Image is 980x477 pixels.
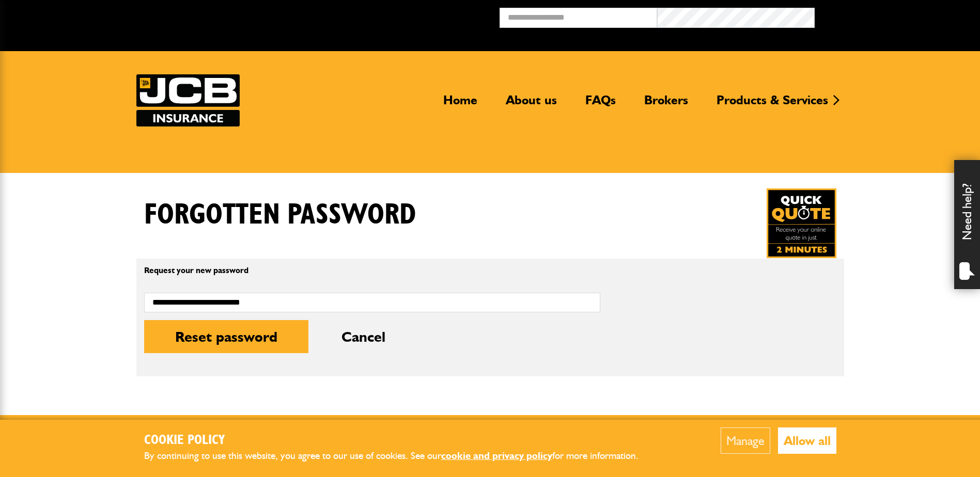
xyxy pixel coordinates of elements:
[709,92,836,116] a: Products & Services
[441,450,552,462] a: cookie and privacy policy
[498,92,565,116] a: About us
[136,74,240,126] img: JCB Insurance Services logo
[435,92,485,116] a: Home
[144,266,600,275] p: Request your new password
[578,92,624,116] a: FAQs
[144,448,656,464] p: By continuing to use this website, you agree to our use of cookies. See our for more information.
[767,188,836,258] a: Get your insurance quote in just 2-minutes
[954,160,980,289] div: Need help?
[144,198,416,232] h1: Forgotten password
[144,320,308,353] button: Reset password
[778,427,836,454] button: Allow all
[310,320,416,353] button: Cancel
[136,74,240,126] a: JCB Insurance Services
[767,188,836,258] img: Quick Quote
[144,433,656,449] h2: Cookie Policy
[636,92,696,116] a: Brokers
[721,427,770,454] button: Manage
[815,8,972,24] button: Broker Login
